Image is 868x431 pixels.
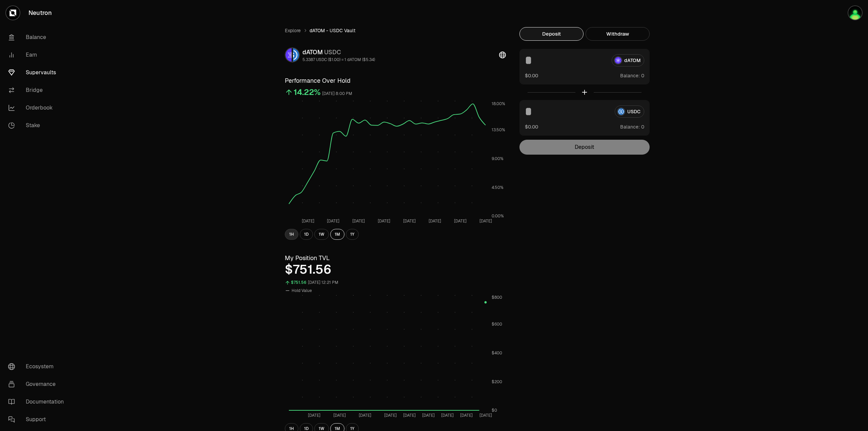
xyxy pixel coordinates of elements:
tspan: [DATE] [403,218,416,224]
div: $751.56 [291,279,307,287]
button: 1H [285,229,298,240]
tspan: $0 [492,408,497,413]
a: Support [3,411,73,428]
tspan: $200 [492,379,502,385]
span: Balance: [620,72,640,79]
tspan: [DATE] [378,218,390,224]
tspan: $600 [492,321,502,327]
a: Supervaults [3,64,73,81]
a: Balance [3,28,73,46]
div: 14.22% [294,87,321,98]
a: Orderbook [3,99,73,117]
a: Stake [3,117,73,134]
a: Documentation [3,393,73,411]
span: USDC [324,48,341,56]
tspan: [DATE] [403,413,416,418]
a: Explore [285,27,301,34]
tspan: [DATE] [327,218,339,224]
img: USDC Logo [293,48,299,62]
button: 1Y [346,229,359,240]
button: $0.00 [525,123,538,130]
img: Neutron [848,6,862,20]
div: [DATE] 8:00 PM [322,90,352,98]
tspan: [DATE] [352,218,365,224]
tspan: [DATE] [359,413,371,418]
tspan: [DATE] [441,413,454,418]
tspan: 13.50% [492,127,505,133]
nav: breadcrumb [285,27,506,34]
div: dATOM [302,47,375,57]
tspan: [DATE] [302,218,314,224]
button: Deposit [519,27,584,41]
tspan: 18.00% [492,101,505,106]
tspan: $800 [492,295,502,300]
a: Bridge [3,81,73,99]
tspan: [DATE] [479,413,492,418]
button: 1D [300,229,313,240]
button: $0.00 [525,72,538,79]
tspan: [DATE] [333,413,346,418]
tspan: $400 [492,350,502,356]
img: dATOM Logo [285,48,292,62]
tspan: 4.50% [492,185,504,190]
button: Withdraw [586,27,650,41]
a: Ecosystem [3,358,73,375]
button: 1M [330,229,344,240]
tspan: [DATE] [384,413,397,418]
tspan: [DATE] [460,413,473,418]
tspan: [DATE] [422,413,435,418]
div: [DATE] 12:21 PM [308,279,338,287]
tspan: [DATE] [308,413,320,418]
span: Hold Value [292,288,312,293]
a: Governance [3,375,73,393]
div: 5.3387 USDC ($1.00) = 1 dATOM ($5.34) [302,57,375,62]
button: 1W [314,229,329,240]
h3: Performance Over Hold [285,76,506,85]
tspan: [DATE] [479,218,492,224]
a: Earn [3,46,73,64]
tspan: 9.00% [492,156,504,161]
div: $751.56 [285,263,506,276]
span: dATOM - USDC Vault [310,27,355,34]
tspan: [DATE] [429,218,441,224]
span: Balance: [620,123,640,130]
tspan: 0.00% [492,213,504,219]
h3: My Position TVL [285,253,506,263]
tspan: [DATE] [454,218,467,224]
